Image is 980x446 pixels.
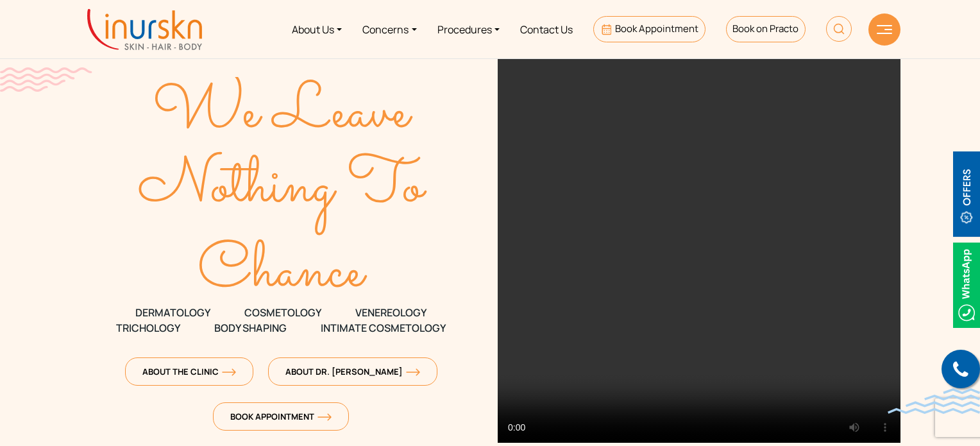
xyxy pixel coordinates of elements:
img: Whatsappicon [953,243,980,328]
a: Whatsappicon [953,277,980,291]
text: Chance [198,225,368,320]
img: orange-arrow [406,368,420,376]
a: About Us [282,5,352,53]
img: orange-arrow [222,368,236,376]
span: COSMETOLOGY [244,305,321,320]
span: Body Shaping [214,320,287,336]
img: hamLine.svg [877,25,892,34]
img: bluewave [888,388,980,414]
a: Book on Practo [726,16,806,42]
span: About Dr. [PERSON_NAME] [285,366,420,377]
span: VENEREOLOGY [355,305,427,320]
img: orange-arrow [317,413,332,421]
a: About The Clinicorange-arrow [125,357,253,386]
a: Book Appointment [593,16,705,42]
span: Book Appointment [230,411,332,422]
img: offerBt [953,151,980,237]
span: Intimate Cosmetology [321,320,446,336]
text: Nothing To [139,140,428,235]
a: Concerns [352,5,427,53]
a: Book Appointmentorange-arrow [213,402,349,431]
a: About Dr. [PERSON_NAME]orange-arrow [268,357,437,386]
img: inurskn-logo [87,9,202,50]
a: Procedures [427,5,510,53]
span: Book on Practo [732,22,798,35]
span: TRICHOLOGY [116,320,180,336]
a: Contact Us [510,5,583,53]
text: We Leave [153,66,413,161]
span: About The Clinic [142,366,236,377]
img: HeaderSearch [826,16,852,42]
span: Book Appointment [615,22,698,35]
span: DERMATOLOGY [135,305,210,320]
